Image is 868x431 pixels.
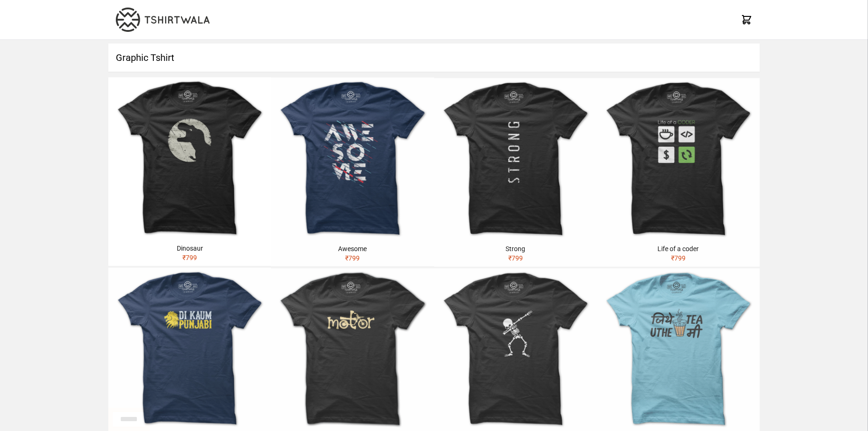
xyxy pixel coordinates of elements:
[108,44,759,72] h1: Graphic Tshirt
[182,253,197,261] span: ₹ 799
[601,244,756,253] div: Life of a coder
[438,244,593,253] div: Strong
[345,254,360,261] span: ₹ 799
[597,78,760,240] img: life-of-a-coder.jpg
[271,78,434,267] a: Awesome₹799
[434,268,597,431] img: skeleton-dabbing.jpg
[108,77,271,266] a: Dinosaur₹799
[275,244,430,253] div: Awesome
[508,254,523,262] span: ₹ 799
[434,78,597,240] img: strong.jpg
[108,77,271,240] img: dinosaur.jpg
[597,268,760,431] img: jithe-tea-uthe-me.jpg
[271,268,434,431] img: motor.jpg
[271,78,434,240] img: awesome.jpg
[108,268,271,430] img: shera-di-kaum-punjabi-1.jpg
[116,7,210,32] img: TW-LOGO-400-104.png
[112,243,267,253] div: Dinosaur
[434,78,597,267] a: Strong₹799
[671,254,686,262] span: ₹ 799
[597,78,760,267] a: Life of a coder₹799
